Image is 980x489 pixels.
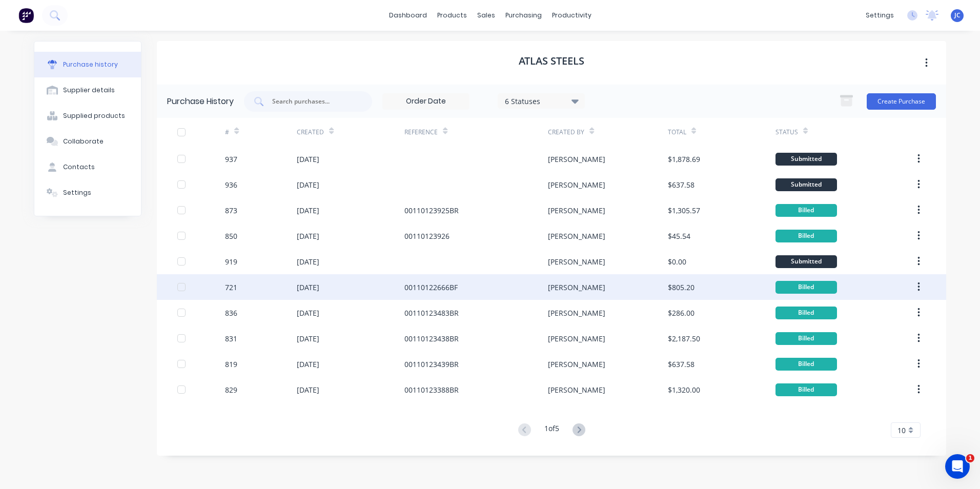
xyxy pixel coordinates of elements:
[668,282,695,293] div: $805.20
[34,103,141,129] button: Supplied products
[297,205,319,216] div: [DATE]
[225,256,237,267] div: 919
[34,77,141,103] button: Supplier details
[225,231,237,241] div: 850
[34,180,141,206] button: Settings
[404,282,458,293] div: 00110122666BF
[945,454,970,479] iframe: Intercom live chat
[297,128,324,137] div: Created
[500,8,547,23] div: purchasing
[384,8,432,23] a: dashboard
[668,231,690,241] div: $45.54
[225,308,237,318] div: 836
[668,333,700,344] div: $2,187.50
[297,256,319,267] div: [DATE]
[297,308,319,318] div: [DATE]
[404,333,459,344] div: 00110123438BR
[432,8,472,23] div: products
[897,425,906,436] span: 10
[297,231,319,241] div: [DATE]
[297,154,319,165] div: [DATE]
[668,308,695,318] div: $286.00
[63,137,104,146] div: Collaborate
[297,333,319,344] div: [DATE]
[297,282,319,293] div: [DATE]
[225,205,237,216] div: 873
[63,60,118,69] div: Purchase history
[548,205,605,216] div: [PERSON_NAME]
[18,8,34,23] img: Factory
[775,255,837,268] div: Submitted
[548,179,605,190] div: [PERSON_NAME]
[775,178,837,191] div: Submitted
[225,179,237,190] div: 936
[404,359,459,370] div: 00110123439BR
[63,162,95,172] div: Contacts
[775,230,837,242] div: Billed
[519,55,584,67] h1: Atlas Steels
[668,359,695,370] div: $637.58
[775,128,798,137] div: Status
[548,154,605,165] div: [PERSON_NAME]
[775,332,837,345] div: Billed
[34,129,141,154] button: Collaborate
[505,95,578,106] div: 6 Statuses
[861,8,899,23] div: settings
[775,307,837,319] div: Billed
[472,8,500,23] div: sales
[297,179,319,190] div: [DATE]
[404,128,438,137] div: Reference
[668,128,686,137] div: Total
[271,96,356,107] input: Search purchases...
[547,8,597,23] div: productivity
[63,86,115,95] div: Supplier details
[404,384,459,395] div: 00110123388BR
[548,359,605,370] div: [PERSON_NAME]
[225,333,237,344] div: 831
[225,128,229,137] div: #
[775,281,837,294] div: Billed
[548,128,584,137] div: Created By
[383,94,469,109] input: Order Date
[548,384,605,395] div: [PERSON_NAME]
[966,454,974,462] span: 1
[404,205,459,216] div: 00110123925BR
[404,231,450,241] div: 00110123926
[404,308,459,318] div: 00110123483BR
[297,359,319,370] div: [DATE]
[548,231,605,241] div: [PERSON_NAME]
[775,153,837,166] div: Submitted
[548,333,605,344] div: [PERSON_NAME]
[225,154,237,165] div: 937
[668,384,700,395] div: $1,320.00
[954,11,961,20] span: JC
[34,52,141,77] button: Purchase history
[775,383,837,396] div: Billed
[668,205,700,216] div: $1,305.57
[668,256,686,267] div: $0.00
[548,256,605,267] div: [PERSON_NAME]
[167,95,234,108] div: Purchase History
[225,359,237,370] div: 819
[548,282,605,293] div: [PERSON_NAME]
[34,154,141,180] button: Contacts
[775,358,837,371] div: Billed
[225,282,237,293] div: 721
[867,93,936,110] button: Create Purchase
[668,154,700,165] div: $1,878.69
[63,188,91,197] div: Settings
[297,384,319,395] div: [DATE]
[63,111,125,120] div: Supplied products
[225,384,237,395] div: 829
[668,179,695,190] div: $637.58
[775,204,837,217] div: Billed
[548,308,605,318] div: [PERSON_NAME]
[544,423,559,438] div: 1 of 5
